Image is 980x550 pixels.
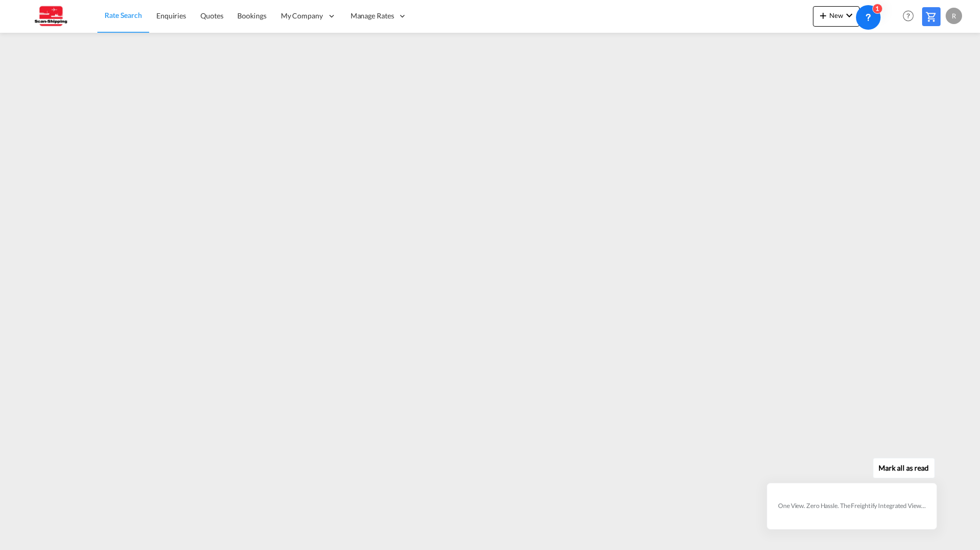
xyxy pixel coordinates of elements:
[946,8,962,24] div: R
[813,6,860,27] button: icon-plus 400-fgNewicon-chevron-down
[817,9,829,22] md-icon: icon-plus 400-fg
[281,11,323,21] span: My Company
[843,9,855,22] md-icon: icon-chevron-down
[351,11,394,21] span: Manage Rates
[237,11,266,20] span: Bookings
[900,7,917,25] span: Help
[105,11,142,19] span: Rate Search
[200,11,223,20] span: Quotes
[156,11,186,20] span: Enquiries
[817,11,855,19] span: New
[900,7,922,26] div: Help
[15,5,85,28] img: 123b615026f311ee80dabbd30bc9e10f.jpg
